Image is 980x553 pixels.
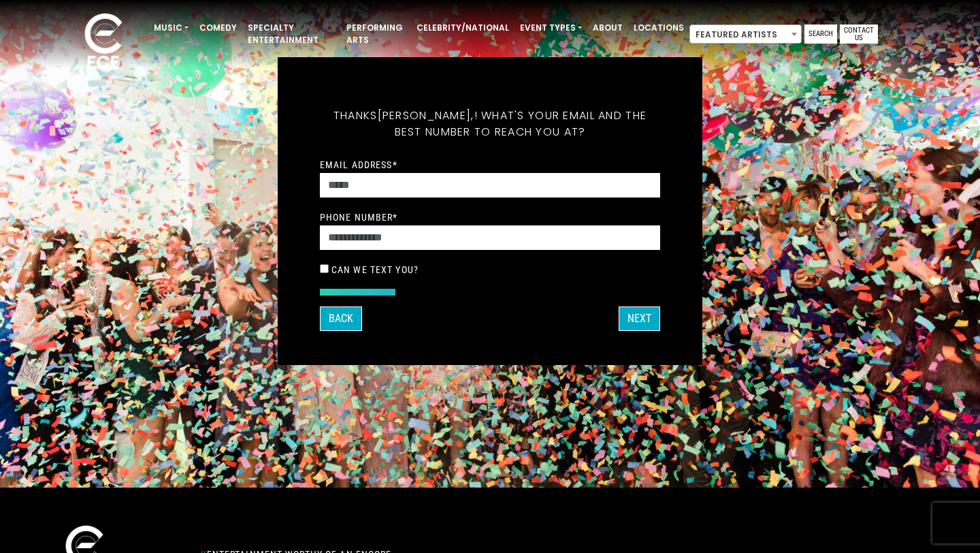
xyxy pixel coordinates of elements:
[194,16,242,39] a: Comedy
[689,25,802,44] span: Featured Artists
[628,16,689,39] a: Locations
[690,25,801,44] span: Featured Artists
[320,306,362,331] button: Back
[320,91,660,157] h5: Thanks ! What's your email and the best number to reach you at?
[242,16,341,52] a: Specialty Entertainment
[804,25,837,44] a: Search
[341,16,411,52] a: Performing Arts
[514,16,587,39] a: Event Types
[320,159,397,171] label: Email Address
[331,264,419,276] label: Can we text you?
[840,25,878,44] a: Contact Us
[619,306,660,331] button: Next
[587,16,628,39] a: About
[378,108,474,123] span: [PERSON_NAME],
[148,16,194,39] a: Music
[69,10,137,76] img: ece_new_logo_whitev2-1.png
[411,16,514,39] a: Celebrity/National
[320,211,398,223] label: Phone Number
